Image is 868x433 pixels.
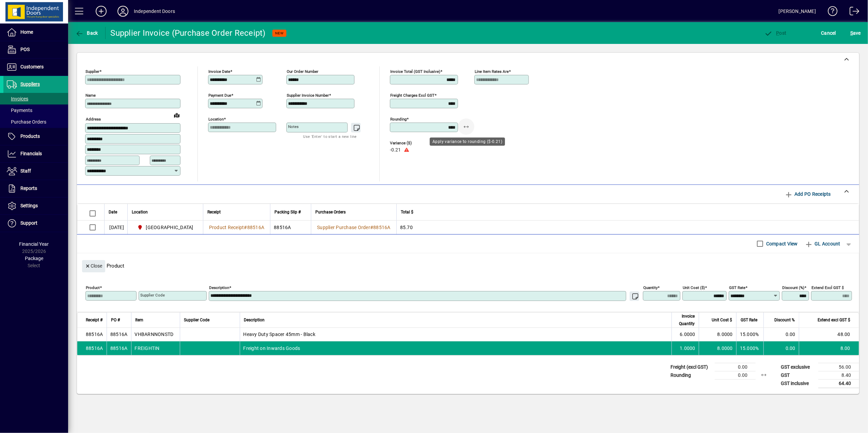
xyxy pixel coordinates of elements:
[820,27,838,39] button: Cancel
[777,379,818,388] td: GST inclusive
[779,6,816,17] div: [PERSON_NAME]
[68,27,106,39] app-page-header-button: Back
[736,341,763,355] td: 15.000%
[7,108,32,113] span: Payments
[85,93,96,98] mat-label: Name
[799,328,859,341] td: 48.00
[208,69,230,74] mat-label: Invoice date
[208,93,231,98] mat-label: Payment due
[3,197,68,214] a: Settings
[667,363,715,371] td: Freight (excl GST)
[821,28,836,38] span: Cancel
[77,341,107,355] td: 88516A
[823,1,838,23] a: Knowledge Base
[107,328,131,341] td: 88516A
[107,341,131,355] td: 88516A
[132,208,148,216] span: Location
[20,64,44,69] span: Customers
[818,371,859,379] td: 8.40
[811,285,844,290] mat-label: Extend excl GST $
[25,256,43,261] span: Package
[110,224,124,231] span: [DATE]
[801,238,844,250] button: GL Account
[764,30,787,36] span: ost
[315,208,346,216] span: Purchase Orders
[7,96,28,101] span: Invoices
[20,81,40,87] span: Suppliers
[20,133,40,139] span: Products
[799,341,859,355] td: 8.00
[776,30,779,36] span: P
[275,31,284,35] span: NEW
[475,69,509,74] mat-label: Line item rates are
[287,93,329,98] mat-label: Supplier invoice number
[240,341,672,355] td: Freight on Inwards Goods
[75,30,98,36] span: Back
[699,341,736,355] td: 8.0000
[247,225,265,230] span: 88516A
[134,6,175,17] div: Independent Doors
[109,208,117,216] span: Date
[3,163,68,180] a: Staff
[287,69,318,74] mat-label: Our order number
[777,371,818,379] td: GST
[111,316,120,324] span: PO #
[782,285,804,290] mat-label: Discount (%)
[390,147,401,153] span: -0.21
[3,215,68,232] a: Support
[74,27,100,39] button: Back
[643,285,658,290] mat-label: Quantity
[765,240,798,247] label: Compact View
[672,341,699,355] td: 1.0000
[184,316,210,324] span: Supplier Code
[20,151,42,156] span: Financials
[850,28,861,38] span: ave
[774,316,795,324] span: Discount %
[85,260,102,272] span: Close
[390,141,431,145] span: Variance ($)
[667,371,715,379] td: Rounding
[805,238,840,249] span: GL Account
[207,208,266,216] div: Receipt
[135,331,174,338] div: VHBARNNONSTD
[244,225,247,230] span: #
[19,241,49,247] span: Financial Year
[763,328,799,341] td: 0.00
[208,117,224,122] mat-label: Location
[3,145,68,162] a: Financials
[741,316,757,324] span: GST Rate
[3,128,68,145] a: Products
[3,41,68,58] a: POS
[401,208,413,216] span: Total $
[109,208,123,216] div: Date
[763,341,799,355] td: 0.00
[77,253,859,274] div: Product
[207,208,221,216] span: Receipt
[818,316,850,324] span: Extend excl GST $
[209,225,244,230] span: Product Receipt
[112,5,134,17] button: Profile
[715,371,756,379] td: 0.00
[135,345,160,352] div: FREIGHTIN
[390,93,435,98] mat-label: Freight charges excl GST
[244,316,265,324] span: Description
[20,220,37,226] span: Support
[20,203,38,208] span: Settings
[3,116,68,128] a: Purchase Orders
[82,260,105,272] button: Close
[303,132,357,140] mat-hint: Use 'Enter' to start a new line
[77,328,107,341] td: 88516A
[782,188,834,200] button: Add PO Receipts
[146,224,193,231] span: [GEOGRAPHIC_DATA]
[315,224,393,231] a: Supplier Purchase Order#88516A
[390,117,407,122] mat-label: Rounding
[207,224,267,231] a: Product Receipt#88516A
[3,24,68,41] a: Home
[140,293,165,298] mat-label: Supplier Code
[3,180,68,197] a: Reports
[80,262,107,269] app-page-header-button: Close
[86,285,100,290] mat-label: Product
[373,225,391,230] span: 88516A
[3,59,68,76] a: Customers
[736,328,763,341] td: 15.000%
